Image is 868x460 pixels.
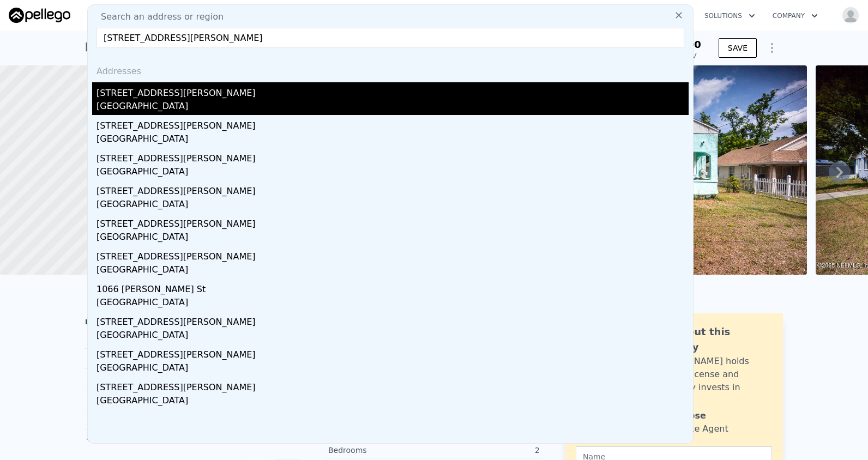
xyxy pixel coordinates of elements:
button: Show more history [85,429,167,445]
div: [STREET_ADDRESS][PERSON_NAME] [97,344,689,361]
button: Solutions [696,6,764,26]
div: [STREET_ADDRESS][PERSON_NAME] [97,246,689,263]
div: 1066 [PERSON_NAME] St [97,279,689,296]
div: 2 [434,445,540,456]
div: [STREET_ADDRESS][PERSON_NAME] [97,377,689,394]
div: [STREET_ADDRESS] , [GEOGRAPHIC_DATA] , FL 32208 [85,39,343,55]
div: [GEOGRAPHIC_DATA] [97,361,689,377]
span: Search an address or region [92,10,224,23]
div: [GEOGRAPHIC_DATA] [97,296,689,311]
div: Ask about this property [650,324,772,355]
div: [GEOGRAPHIC_DATA] [97,329,689,344]
div: [STREET_ADDRESS][PERSON_NAME] [97,180,689,198]
input: Enter an address, city, region, neighborhood or zip code [97,28,684,47]
div: LISTING & SALE HISTORY [85,318,303,329]
div: Addresses [92,56,689,82]
div: [GEOGRAPHIC_DATA] [97,231,689,246]
div: [GEOGRAPHIC_DATA] [97,100,689,115]
div: [GEOGRAPHIC_DATA] [97,132,689,148]
div: [STREET_ADDRESS][PERSON_NAME] [97,213,689,231]
div: [PERSON_NAME] holds a broker license and personally invests in this area [650,355,772,407]
div: [GEOGRAPHIC_DATA] [97,263,689,279]
div: [STREET_ADDRESS][PERSON_NAME] [97,148,689,165]
div: [GEOGRAPHIC_DATA] [97,394,689,409]
button: Show Options [761,37,783,59]
div: Bedrooms [328,445,434,456]
img: Pellego [9,8,70,23]
div: [STREET_ADDRESS][PERSON_NAME] [97,115,689,132]
button: SAVE [719,38,757,58]
div: [GEOGRAPHIC_DATA] [97,165,689,180]
img: avatar [842,7,859,24]
div: [GEOGRAPHIC_DATA] [97,198,689,213]
div: [STREET_ADDRESS][PERSON_NAME] [97,82,689,100]
div: [STREET_ADDRESS][PERSON_NAME] [97,311,689,329]
button: Company [764,6,827,26]
div: Violet Rose [650,409,706,422]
